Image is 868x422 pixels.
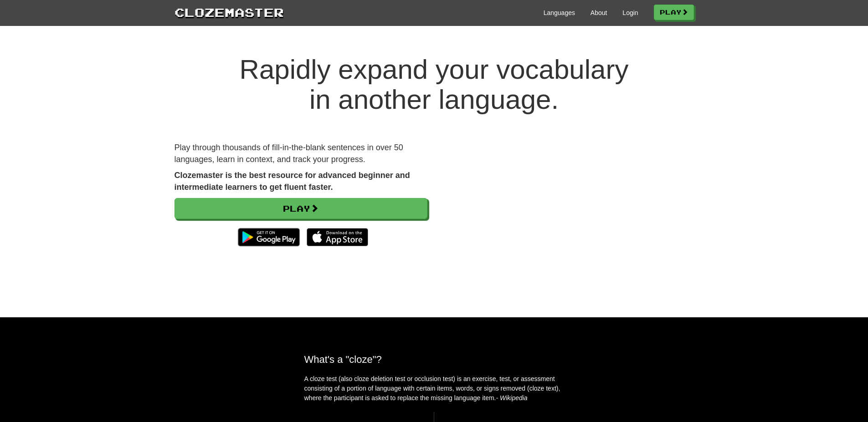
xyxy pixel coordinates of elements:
[175,198,427,219] a: Play
[496,394,528,402] em: - Wikipedia
[175,4,284,20] a: Clozemaster
[304,354,564,365] h2: What's a "cloze"?
[175,142,427,165] p: Play through thousands of fill-in-the-blank sentences in over 50 languages, learn in context, and...
[544,8,575,17] a: Languages
[591,8,607,17] a: About
[622,8,638,17] a: Login
[233,224,304,251] img: Get it on Google Play
[304,374,564,403] p: A cloze test (also cloze deletion test or occlusion test) is an exercise, test, or assessment con...
[654,5,694,20] a: Play
[307,228,368,246] img: Download_on_the_App_Store_Badge_US-UK_135x40-25178aeef6eb6b83b96f5f2d004eda3bffbb37122de64afbaef7...
[175,171,410,192] strong: Clozemaster is the best resource for advanced beginner and intermediate learners to get fluent fa...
